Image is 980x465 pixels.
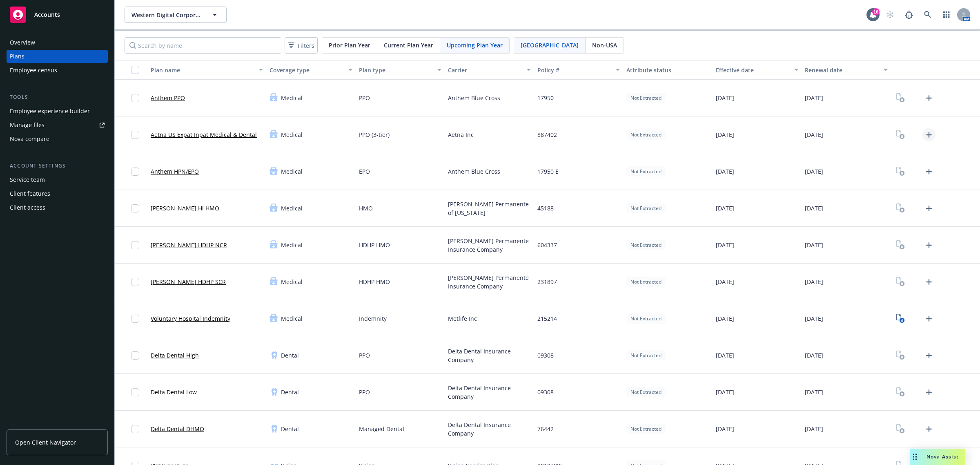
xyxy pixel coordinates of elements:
a: Voluntary Hospital Indemnity [151,314,230,323]
span: 09308 [537,388,554,396]
div: Not Extracted [626,313,666,324]
div: Not Extracted [626,277,666,287]
span: Anthem Blue Cross [448,167,500,176]
a: [PERSON_NAME] HDHP NCR [151,241,227,249]
a: View Plan Documents [894,349,907,362]
div: Client access [10,201,45,214]
span: Aetna Inc [448,130,474,139]
div: Coverage type [269,66,343,74]
a: Anthem HPN/EPO [151,167,199,176]
button: Filters [285,37,318,54]
input: Toggle Row Selected [131,425,139,433]
input: Toggle Row Selected [131,94,139,102]
div: 16 [872,8,880,16]
span: [DATE] [805,94,823,102]
span: 09308 [537,351,554,360]
a: Aetna US Expat Inpat Medical & Dental [151,130,257,139]
span: [DATE] [716,314,734,323]
a: Delta Dental Low [151,388,197,396]
span: [DATE] [805,241,823,249]
a: View Plan Documents [894,92,907,105]
span: 887402 [537,130,557,139]
span: 231897 [537,277,557,286]
a: Client access [7,201,108,214]
a: Client features [7,187,108,200]
span: [DATE] [805,277,823,286]
input: Toggle Row Selected [131,388,139,396]
a: Service team [7,173,108,186]
a: [PERSON_NAME] HDHP SCR [151,277,226,286]
span: [DATE] [805,388,823,396]
span: HDHP HMO [359,277,390,286]
span: [DATE] [805,204,823,212]
span: 604337 [537,241,557,249]
input: Toggle Row Selected [131,315,139,323]
input: Select all [131,66,139,74]
a: Manage files [7,118,108,132]
span: Dental [281,351,299,360]
div: Account settings [7,162,108,170]
a: Anthem PPO [151,94,185,102]
div: Manage files [10,118,45,132]
a: Delta Dental DHMO [151,425,204,433]
span: [DATE] [716,204,734,212]
span: EPO [359,167,370,176]
span: Non-USA [592,41,617,49]
a: View Plan Documents [894,165,907,178]
button: Carrier [445,60,534,80]
span: HMO [359,204,373,212]
div: Tools [7,93,108,101]
div: Policy # [537,66,611,74]
a: [PERSON_NAME] HI HMO [151,204,219,212]
a: Switch app [938,7,955,23]
a: Employee experience builder [7,105,108,118]
span: Medical [281,167,303,176]
span: 215214 [537,314,557,323]
span: Delta Dental Insurance Company [448,347,530,364]
span: [DATE] [716,167,734,176]
span: 17950 E [537,167,559,176]
a: View Plan Documents [894,202,907,215]
a: Employee census [7,64,108,77]
div: Plan name [151,66,254,74]
span: [DATE] [805,425,823,433]
button: Policy # [534,60,623,80]
text: 6 [901,318,903,323]
span: Delta Dental Insurance Company [448,384,530,401]
a: Nova compare [7,132,108,145]
input: Toggle Row Selected [131,204,139,212]
a: Overview [7,36,108,49]
span: 76442 [537,425,554,433]
span: Managed Dental [359,425,404,433]
span: [PERSON_NAME] Permanente of [US_STATE] [448,200,530,217]
input: Toggle Row Selected [131,351,139,360]
span: Medical [281,241,303,249]
a: Upload Plan Documents [922,128,935,141]
a: Upload Plan Documents [922,386,935,399]
span: [DATE] [716,241,734,249]
span: Prior Plan Year [329,41,370,49]
a: Delta Dental High [151,351,199,360]
span: 17950 [537,94,554,102]
input: Toggle Row Selected [131,278,139,286]
div: Employee experience builder [10,105,90,118]
span: [DATE] [805,130,823,139]
span: Medical [281,130,303,139]
div: Not Extracted [626,130,666,140]
a: Plans [7,50,108,63]
span: Delta Dental Insurance Company [448,420,530,438]
div: Carrier [448,66,521,74]
span: PPO [359,351,370,360]
span: Metlife Inc [448,314,477,323]
div: Not Extracted [626,387,666,397]
button: Plan type [356,60,445,80]
button: Coverage type [266,60,355,80]
input: Toggle Row Selected [131,131,139,139]
span: Current Plan Year [384,41,433,49]
span: Medical [281,94,303,102]
a: View Plan Documents [894,275,907,288]
div: Effective date [716,66,789,74]
div: Not Extracted [626,203,666,213]
div: Attribute status [626,66,709,74]
a: View Plan Documents [894,312,907,325]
